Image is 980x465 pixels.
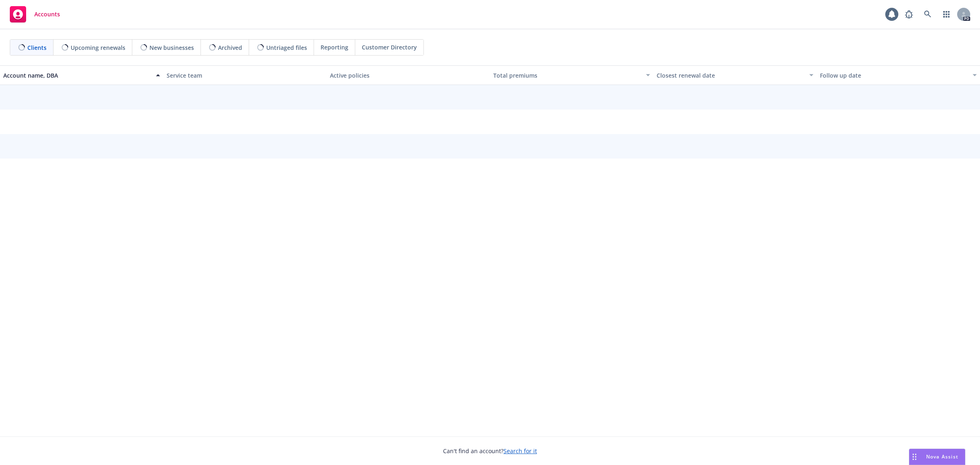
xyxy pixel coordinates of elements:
span: Upcoming renewals [71,43,125,52]
span: Untriaged files [266,43,307,52]
span: Can't find an account? [443,447,537,455]
span: Accounts [34,11,60,18]
span: Reporting [321,43,348,51]
span: New businesses [149,43,194,52]
a: Search for it [503,447,537,455]
div: Active policies [330,71,487,80]
button: Nova Assist [909,449,965,465]
span: Archived [218,43,242,52]
a: Report a Bug [901,6,917,22]
div: Account name, DBA [3,71,151,80]
a: Switch app [938,6,955,22]
button: Closest renewal date [653,65,817,85]
span: Nova Assist [926,453,958,460]
div: Drag to move [909,449,920,465]
div: Follow up date [820,71,968,80]
div: Total premiums [493,71,641,80]
span: Customer Directory [362,43,417,51]
div: Service team [167,71,323,80]
div: Closest renewal date [657,71,804,80]
button: Service team [163,65,327,85]
a: Search [920,6,936,22]
span: Clients [27,43,47,52]
a: Accounts [7,3,63,26]
button: Follow up date [817,65,980,85]
button: Total premiums [490,65,653,85]
button: Active policies [327,65,490,85]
